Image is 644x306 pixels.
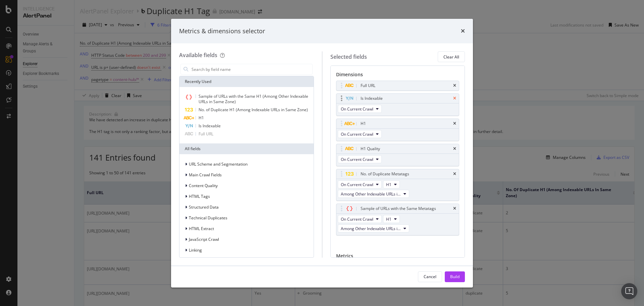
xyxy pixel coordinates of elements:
div: Full URLtimes [336,81,460,91]
button: On Current Crawl [338,180,382,188]
span: Is Indexable [199,123,221,129]
span: H1 [199,115,204,121]
div: Build [450,274,460,279]
div: Full URL [361,82,375,89]
span: Linking [189,247,202,253]
button: Cancel [418,271,442,282]
div: H1 QualitytimesOn Current Crawl [336,144,460,166]
span: HTML Extract [189,226,214,231]
input: Search by field name [191,64,312,74]
span: On Current Crawl [341,106,373,112]
div: times [453,207,456,211]
span: On Current Crawl [341,216,373,222]
button: On Current Crawl [338,215,382,223]
span: Full URL [199,131,213,137]
span: No. of Duplicate H1 (Among Indexable URLs in Same Zone) [199,107,308,113]
div: times [461,27,465,36]
span: Technical Duplicates [189,215,227,221]
div: Clear All [443,54,459,60]
div: Sample of URLs with the Same Metatags [361,205,436,212]
span: Main Crawl Fields [189,172,222,178]
span: Structured Data [189,204,219,210]
button: Clear All [438,51,465,62]
div: Metrics [336,253,460,262]
div: Recently Used [179,76,314,87]
button: Build [445,271,465,282]
button: Among Other Indexable URLs in Same Zone [338,224,409,232]
button: On Current Crawl [338,155,382,163]
button: H1 [383,215,400,223]
div: times [453,147,456,151]
div: times [453,172,456,176]
span: Among Other Indexable URLs in Same Zone [341,191,401,197]
div: times [453,122,456,126]
button: H1 [383,180,400,188]
div: H1 Quality [361,145,380,152]
div: Dimensions [336,71,460,81]
span: Among Other Indexable URLs in Same Zone [341,226,401,231]
div: Metrics & dimensions selector [179,27,265,36]
div: Sample of URLs with the Same MetatagstimesOn Current CrawlH1Among Other Indexable URLs in Same Zone [336,204,460,235]
span: Content Quality [189,183,218,188]
div: Open Intercom Messenger [621,283,637,299]
div: Is Indexable [361,95,383,102]
span: On Current Crawl [341,182,373,187]
div: All fields [179,143,314,154]
div: Available fields [179,51,217,59]
span: H1 [386,182,391,187]
button: On Current Crawl [338,105,382,113]
button: Among Other Indexable URLs in Same Zone [338,190,409,198]
span: On Current Crawl [341,157,373,162]
span: JavaScript Crawl [189,236,219,242]
div: No. of Duplicate Metatags [361,171,409,177]
div: No. of Duplicate MetatagstimesOn Current CrawlH1Among Other Indexable URLs in Same Zone [336,169,460,201]
div: times [453,96,456,100]
div: Is IndexabletimesOn Current Crawl [336,93,460,116]
div: modal [171,19,473,288]
div: Selected fields [330,53,367,61]
span: URL Scheme and Segmentation [189,161,248,167]
div: H1 [361,120,366,127]
button: On Current Crawl [338,130,382,138]
span: H1 [386,216,391,222]
div: H1timesOn Current Crawl [336,119,460,141]
div: Cancel [424,274,436,279]
span: HTML Tags [189,193,210,199]
span: Sample of URLs with the Same H1 (Among Other Indexable URLs in Same Zone) [199,93,308,104]
span: On Current Crawl [341,131,373,137]
div: times [453,84,456,88]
